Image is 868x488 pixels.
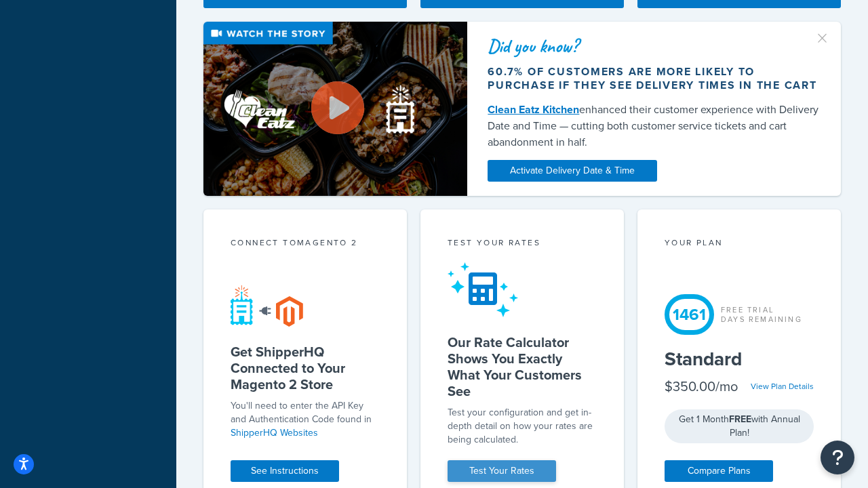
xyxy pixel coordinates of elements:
img: connect-shq-magento-24cdf84b.svg [231,285,303,327]
p: You'll need to enter the API Key and Authentication Code found in [231,399,380,440]
a: Activate Delivery Date & Time [488,160,657,182]
a: See Instructions [231,460,339,482]
h5: Our Rate Calculator Shows You Exactly What Your Customers See [448,334,597,399]
div: Test your configuration and get in-depth detail on how your rates are being calculated. [448,406,597,447]
div: 60.7% of customers are more likely to purchase if they see delivery times in the cart [488,65,821,92]
a: Clean Eatz Kitchen [488,102,579,117]
div: 1461 [665,294,714,335]
a: ShipperHQ Websites [231,426,318,440]
div: $350.00/mo [665,377,738,396]
h5: Get ShipperHQ Connected to Your Magento 2 Store [231,344,380,392]
h5: Standard [665,348,814,370]
strong: FREE [729,412,751,426]
a: Test Your Rates [448,460,556,482]
a: Compare Plans [665,460,773,482]
div: Test your rates [448,237,597,252]
button: Open Resource Center [821,441,854,474]
div: Connect to Magento 2 [231,237,380,252]
div: Your Plan [665,237,814,252]
div: Did you know? [488,37,821,56]
div: enhanced their customer experience with Delivery Date and Time — cutting both customer service ti... [488,102,821,150]
div: Free Trial Days Remaining [721,305,802,324]
div: Get 1 Month with Annual Plan! [665,409,814,443]
img: Video thumbnail [203,22,467,196]
a: View Plan Details [751,380,814,392]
